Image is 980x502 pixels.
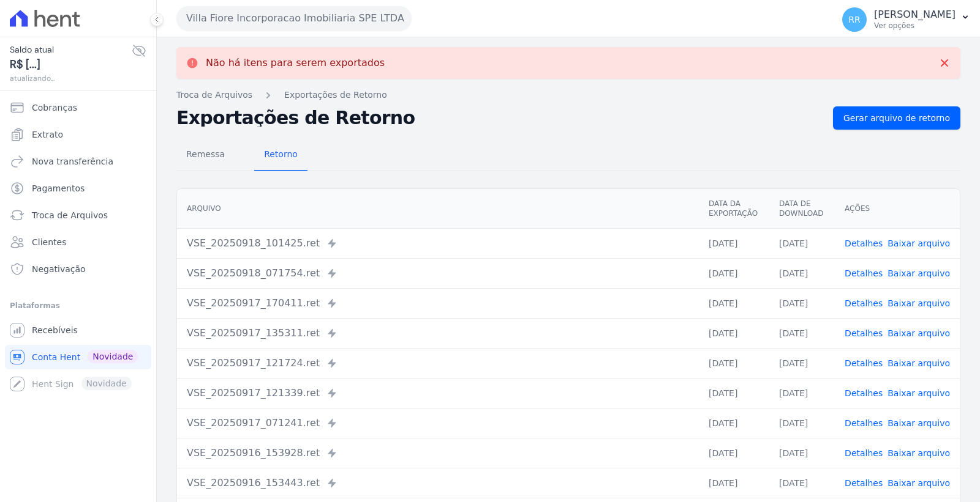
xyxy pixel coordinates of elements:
[833,106,960,130] a: Gerar arquivo de retorno
[845,358,883,368] a: Detalhes
[843,112,950,124] span: Gerar arquivo de retorno
[88,350,138,363] span: Novidade
[176,6,412,31] button: Villa Fiore Incorporacao Imobiliaria SPE LTDA
[187,416,689,430] div: VSE_20250917_071241.ret
[32,351,80,363] span: Conta Hent
[699,348,769,378] td: [DATE]
[699,408,769,438] td: [DATE]
[769,189,835,229] th: Data de Download
[699,288,769,318] td: [DATE]
[179,142,232,166] span: Remessa
[888,238,950,248] a: Baixar arquivo
[845,328,883,338] a: Detalhes
[874,9,956,21] p: [PERSON_NAME]
[32,209,108,221] span: Troca de Arquivos
[32,324,78,336] span: Recebíveis
[699,189,769,229] th: Data da Exportação
[10,95,146,396] nav: Sidebar
[206,57,385,69] p: Não há itens para serem exportados
[845,268,883,278] a: Detalhes
[5,176,151,201] a: Pagamentos
[699,318,769,348] td: [DATE]
[5,149,151,174] a: Nova transferência
[5,203,151,227] a: Troca de Arquivos
[848,15,860,24] span: RR
[284,89,387,102] a: Exportações de Retorno
[187,476,689,490] div: VSE_20250916_153443.ret
[699,228,769,258] td: [DATE]
[845,448,883,458] a: Detalhes
[845,298,883,308] a: Detalhes
[32,263,86,275] span: Negativação
[769,348,835,378] td: [DATE]
[888,358,950,368] a: Baixar arquivo
[187,296,689,311] div: VSE_20250917_170411.ret
[769,468,835,498] td: [DATE]
[32,128,63,141] span: Extrato
[845,478,883,488] a: Detalhes
[845,418,883,428] a: Detalhes
[5,95,151,120] a: Cobranças
[187,236,689,251] div: VSE_20250918_101425.ret
[699,438,769,468] td: [DATE]
[769,438,835,468] td: [DATE]
[769,378,835,408] td: [DATE]
[257,142,305,166] span: Retorno
[699,468,769,498] td: [DATE]
[888,298,950,308] a: Baixar arquivo
[769,228,835,258] td: [DATE]
[177,189,699,229] th: Arquivo
[699,378,769,408] td: [DATE]
[888,328,950,338] a: Baixar arquivo
[187,356,689,371] div: VSE_20250917_121724.ret
[5,230,151,254] a: Clientes
[5,257,151,281] a: Negativação
[32,102,77,114] span: Cobranças
[32,236,66,248] span: Clientes
[888,268,950,278] a: Baixar arquivo
[888,388,950,398] a: Baixar arquivo
[699,258,769,288] td: [DATE]
[888,478,950,488] a: Baixar arquivo
[176,109,823,127] h2: Exportações de Retorno
[32,182,85,194] span: Pagamentos
[10,298,146,313] div: Plataformas
[10,73,132,84] span: atualizando...
[187,386,689,400] div: VSE_20250917_121339.ret
[845,388,883,398] a: Detalhes
[10,43,132,56] span: Saldo atual
[32,155,113,168] span: Nova transferência
[176,89,252,102] a: Troca de Arquivos
[187,446,689,460] div: VSE_20250916_153928.ret
[5,318,151,342] a: Recebíveis
[187,326,689,341] div: VSE_20250917_135311.ret
[176,139,235,171] a: Remessa
[5,345,151,369] a: Conta Hent Novidade
[835,189,960,229] th: Ações
[10,56,132,73] span: R$ [...]
[176,89,960,102] nav: Breadcrumb
[769,258,835,288] td: [DATE]
[254,139,307,171] a: Retorno
[888,418,950,428] a: Baixar arquivo
[769,408,835,438] td: [DATE]
[832,2,980,37] button: RR [PERSON_NAME] Ver opções
[874,21,956,31] p: Ver opções
[769,318,835,348] td: [DATE]
[845,238,883,248] a: Detalhes
[187,266,689,281] div: VSE_20250918_071754.ret
[769,288,835,318] td: [DATE]
[5,122,151,147] a: Extrato
[888,448,950,458] a: Baixar arquivo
